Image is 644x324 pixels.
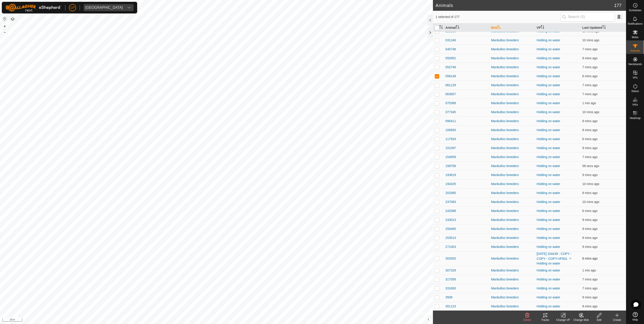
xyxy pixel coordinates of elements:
div: Manbulloo breeders [491,119,533,123]
span: 317059 [446,277,456,282]
a: Holding on water [537,304,560,308]
span: 154659 [446,155,456,159]
a: Holding on water [537,128,560,132]
a: Holding on water [537,287,560,290]
div: Manbulloo breeders [491,227,533,231]
span: 331600 [446,286,456,291]
div: Manbulloo breeders [491,47,533,52]
a: Holding on water [537,182,560,186]
span: 077345 [446,110,456,115]
span: Mobs [632,36,638,39]
span: 177 [614,2,622,9]
div: Manbulloo breeders [491,155,533,159]
span: Notifications [628,22,642,25]
span: 075369 [446,101,456,106]
div: Manbulloo breeders [491,101,533,106]
div: Manbulloo breeders [491,38,533,43]
span: 18 Aug 2025, 8:58 am [582,164,599,168]
span: 18 Aug 2025, 8:48 am [582,200,599,204]
p-sorticon: Activate to sort [439,26,443,29]
a: Holding on water [537,262,560,265]
div: Change Mob [572,318,590,322]
span: 050952 [446,56,456,61]
a: [DATE] 154439 - COPY - COPY - COPY-VP001 [537,252,571,260]
span: 18 Aug 2025, 8:49 am [582,146,598,150]
span: 18 Aug 2025, 8:48 am [582,38,599,42]
span: 18 Aug 2025, 8:51 am [582,92,598,96]
span: 18 Aug 2025, 8:50 am [582,173,598,177]
p-sorticon: Activate to sort [602,26,606,29]
h2: Animals [436,3,614,8]
button: i [426,317,431,322]
span: 056149 [446,74,456,79]
a: Holding on water [537,83,560,87]
span: 18 Aug 2025, 8:58 am [582,101,596,105]
button: Reset Map [2,16,7,22]
div: Manbulloo breeders [491,236,533,240]
a: Holding on water [537,164,560,168]
span: 18 Aug 2025, 8:50 am [582,227,598,231]
span: Schedules [629,9,641,12]
span: 193619 [446,173,456,177]
span: 158758 [446,164,456,168]
div: Manbulloo breeders [491,110,533,115]
span: 18 Aug 2025, 8:50 am [582,236,598,240]
span: Neckbands [628,63,642,66]
div: Change VP [554,318,572,322]
a: Holding on water [537,278,560,281]
span: 18 Aug 2025, 8:51 am [582,47,598,51]
span: 18 Aug 2025, 8:52 am [582,137,598,141]
div: Manbulloo breeders [491,295,533,300]
a: Holding on water [537,74,560,78]
div: Manbulloo breeders [491,164,533,168]
div: Manbulloo breeders [491,83,533,88]
p-sorticon: Activate to sort [456,26,459,29]
p-sorticon: Activate to sort [541,26,544,29]
span: 1 selected of 177 [436,15,560,19]
span: 18 Aug 2025, 8:49 am [582,245,598,249]
span: 237083 [446,200,456,204]
input: Search (S) [560,12,615,22]
a: Help [626,310,644,323]
span: 18 Aug 2025, 8:48 am [582,182,599,186]
span: 18 Aug 2025, 8:50 am [582,128,598,132]
div: Manbulloo breeders [491,286,533,291]
a: Holding on water [537,191,560,195]
div: Manbulloo breeders [491,268,533,273]
div: Manbulloo breeders [491,173,533,177]
div: Manbulloo breeders [491,191,533,195]
span: Heatmap [630,117,641,119]
span: 302820 [446,256,456,261]
div: Manbulloo breeders [491,65,533,70]
div: Manbulloo breeders [491,245,533,249]
span: 061129 [446,83,456,88]
span: 18 Aug 2025, 8:49 am [582,295,598,299]
span: 18 Aug 2025, 8:58 am [582,269,596,272]
a: Holding on water [537,38,560,42]
span: 3508 [446,295,452,300]
a: Holding on water [537,29,560,33]
span: 18 Aug 2025, 8:51 am [582,65,598,69]
span: 18 Aug 2025, 8:49 am [582,110,599,114]
th: VP [535,23,580,32]
span: 271003 [446,245,456,249]
a: Holding on water [537,92,560,96]
a: Holding on water [537,101,560,105]
span: 203385 [446,191,456,195]
a: Holding on water [537,173,560,177]
span: 253513 [446,236,456,240]
span: CP [70,5,75,10]
span: 18 Aug 2025, 8:51 am [582,287,598,290]
button: Map Layers [10,16,15,22]
span: 250465 [446,227,456,231]
a: Contact Us [221,318,234,322]
div: Manbulloo breeders [491,256,533,261]
div: Manbulloo breeders [491,74,533,79]
a: Holding on water [537,227,560,231]
span: 090411 [446,119,456,123]
span: 18 Aug 2025, 8:50 am [582,56,598,60]
img: to [568,257,572,260]
div: Manbulloo breeders [491,92,533,97]
span: Help [632,318,638,321]
p-sorticon: Activate to sort [497,26,501,29]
